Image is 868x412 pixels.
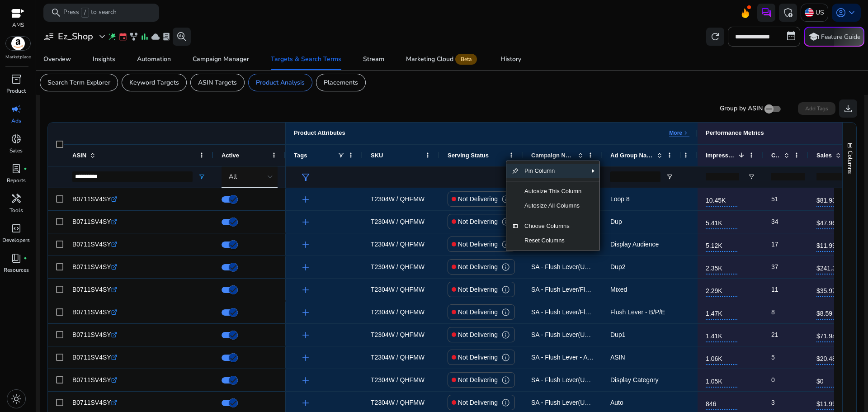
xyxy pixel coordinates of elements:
[173,28,191,46] button: search_insights
[72,308,111,316] span: B0711SV4SY
[519,164,587,178] span: Pin Column
[294,129,345,137] div: Product Attributes
[706,327,737,342] span: 1.41K
[129,32,138,41] span: family_history
[666,173,673,180] button: Open Filter Menu
[6,37,30,50] img: amazon.svg
[808,31,819,42] span: school
[610,218,622,225] span: Dup
[610,399,623,406] span: Auto
[843,103,854,114] span: download
[81,8,89,18] span: /
[300,398,311,408] span: add
[816,304,848,320] span: $8.59
[294,152,307,159] span: Tags
[706,191,737,207] span: 10.45K
[43,56,71,62] div: Overview
[93,56,115,62] div: Insights
[458,258,498,276] p: Not Delivering
[371,308,425,316] span: T2304W / QHFMW
[129,78,179,87] p: Keyword Targets
[531,286,619,293] span: SA - Flush Lever/Flapper - Auto
[771,326,778,344] p: 21
[816,214,848,229] span: $47.96
[11,393,22,404] span: light_mode
[371,218,425,225] span: T2304W / QHFMW
[821,33,860,42] p: Feature Guide
[610,263,625,270] span: Dup2
[519,233,587,248] span: Reset Columns
[501,218,510,226] span: info
[682,129,689,137] span: keyboard_arrow_right
[506,161,600,251] div: Column Menu
[610,195,630,203] span: Loop 8
[2,236,30,244] p: Developers
[458,371,498,389] p: Not Delivering
[771,235,778,254] p: 17
[816,282,848,297] span: $35.97
[11,21,25,29] p: AMS
[501,376,510,384] span: info
[610,308,665,316] span: Flush Lever - B/P/E
[846,7,857,18] span: keyboard_arrow_down
[300,172,311,183] span: filter_alt
[363,56,384,62] div: Stream
[610,171,660,182] input: Ad Group Name Filter Input
[9,147,23,155] p: Sales
[72,376,111,384] span: B0711SV4SY
[779,4,797,22] button: admin_panel_settings
[198,78,237,87] p: ASIN Targets
[771,152,780,159] span: Clicks
[531,331,640,338] span: SA - Flush Lever(Universal) - Auto(PD)
[300,284,311,295] span: add
[11,193,22,204] span: handyman
[51,7,61,18] span: search
[706,152,735,159] span: Impressions
[816,191,848,207] span: $81.93
[531,308,623,316] span: SA - Flush Lever/Flapper - B/P/E
[371,286,425,293] span: T2304W / QHFMW
[72,263,111,270] span: B0711SV4SY
[72,241,111,248] span: B0711SV4SY
[43,31,54,42] span: user_attributes
[501,331,510,339] span: info
[11,223,22,234] span: code_blocks
[610,354,625,361] span: ASIN
[24,256,27,260] span: fiber_manual_record
[846,151,854,174] span: Columns
[531,152,574,159] span: Campaign Name
[805,8,814,17] img: us.svg
[771,303,775,322] p: 8
[72,195,111,203] span: B0711SV4SY
[72,399,111,406] span: B0711SV4SY
[771,213,778,231] p: 34
[519,199,587,213] span: Autosize All Columns
[118,32,127,41] span: event
[137,56,171,62] div: Automation
[176,31,187,42] span: search_insights
[771,371,775,389] p: 0
[771,258,778,276] p: 37
[371,195,425,203] span: T2304W / QHFMW
[501,195,510,204] span: info
[300,375,311,386] span: add
[706,237,737,252] span: 5.12K
[771,393,775,412] p: 3
[816,350,848,365] span: $20.48
[710,31,721,42] span: refresh
[458,280,498,299] p: Not Delivering
[771,190,778,208] p: 51
[256,78,305,87] p: Product Analysis
[706,304,737,320] span: 1.47K
[371,399,425,406] span: T2304W / QHFMW
[458,235,498,254] p: Not Delivering
[72,218,111,225] span: B0711SV4SY
[610,376,659,384] span: Display Category
[371,241,425,248] span: T2304W / QHFMW
[610,286,627,293] span: Mixed
[72,286,111,293] span: B0711SV4SY
[458,393,498,412] p: Not Delivering
[5,54,31,61] p: Marketplace
[610,241,659,248] span: Display Audience
[300,352,311,363] span: add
